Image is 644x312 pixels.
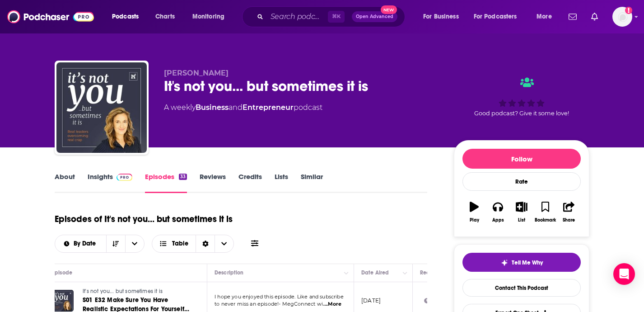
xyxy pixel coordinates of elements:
[361,297,381,304] p: [DATE]
[361,267,389,278] div: Date Aired
[341,268,352,279] button: Column Actions
[172,241,188,247] span: Table
[474,10,517,23] span: For Podcasters
[196,103,229,112] a: Business
[462,279,581,297] a: Contact This Podcast
[215,293,344,300] span: I hope you enjoyed this episode. Like and subscribe
[474,110,569,117] span: Good podcast? Give it some love!
[251,6,414,27] div: Search podcasts, credits, & more...
[557,196,581,228] button: Share
[462,196,486,228] button: Play
[152,235,234,253] button: Choose View
[215,301,323,307] span: to never miss an episode!- MegConnect wi
[74,241,99,247] span: By Date
[533,196,557,228] button: Bookmark
[215,267,243,278] div: Description
[275,172,288,193] a: Lists
[613,263,635,285] div: Open Intercom Messenger
[83,288,163,294] span: It's not you... but sometimes it is
[512,259,543,266] span: Tell Me Why
[56,62,147,153] img: It's not you... but sometimes it is
[149,9,180,24] a: Charts
[88,172,132,193] a: InsightsPodchaser Pro
[612,7,632,27] button: Show profile menu
[588,9,602,24] a: Show notifications dropdown
[492,217,504,223] div: Apps
[356,14,393,19] span: Open Advanced
[462,172,581,191] div: Rate
[423,10,459,23] span: For Business
[106,9,150,24] button: open menu
[625,7,632,14] svg: Add a profile image
[238,172,262,193] a: Credits
[112,10,139,23] span: Podcasts
[417,9,470,24] button: open menu
[462,149,581,169] button: Follow
[55,235,145,253] h2: Choose List sort
[125,235,144,252] button: open menu
[510,196,533,228] button: List
[145,172,187,193] a: Episodes33
[200,172,226,193] a: Reviews
[301,172,323,193] a: Similar
[323,301,341,308] span: ...More
[155,10,175,23] span: Charts
[424,297,455,304] div: Under 1k
[186,9,236,24] button: open menu
[470,217,479,223] div: Play
[612,7,632,27] img: User Profile
[164,69,229,77] span: [PERSON_NAME]
[164,102,322,113] div: A weekly podcast
[243,103,294,112] a: Entrepreneur
[117,174,132,181] img: Podchaser Pro
[328,11,345,23] span: ⌘ K
[530,9,563,24] button: open menu
[454,69,589,125] div: Good podcast? Give it some love!
[381,5,397,14] span: New
[537,10,552,23] span: More
[565,9,580,24] a: Show notifications dropdown
[267,9,328,24] input: Search podcasts, credits, & more...
[400,268,411,279] button: Column Actions
[106,235,125,252] button: Sort Direction
[486,196,509,228] button: Apps
[229,103,243,112] span: and
[535,217,556,223] div: Bookmark
[55,213,233,225] h1: Episodes of It's not you... but sometimes it is
[7,8,94,25] img: Podchaser - Follow, Share and Rate Podcasts
[462,253,581,272] button: tell me why sparkleTell Me Why
[612,7,632,27] span: Logged in as megcassidy
[468,9,530,24] button: open menu
[501,259,508,266] img: tell me why sparkle
[83,288,191,296] a: It's not you... but sometimes it is
[192,10,224,23] span: Monitoring
[420,267,437,278] div: Reach
[518,217,525,223] div: List
[179,174,187,180] div: 33
[563,217,575,223] div: Share
[352,11,397,22] button: Open AdvancedNew
[52,267,72,278] div: Episode
[55,172,75,193] a: About
[196,235,215,252] div: Sort Direction
[55,241,106,247] button: open menu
